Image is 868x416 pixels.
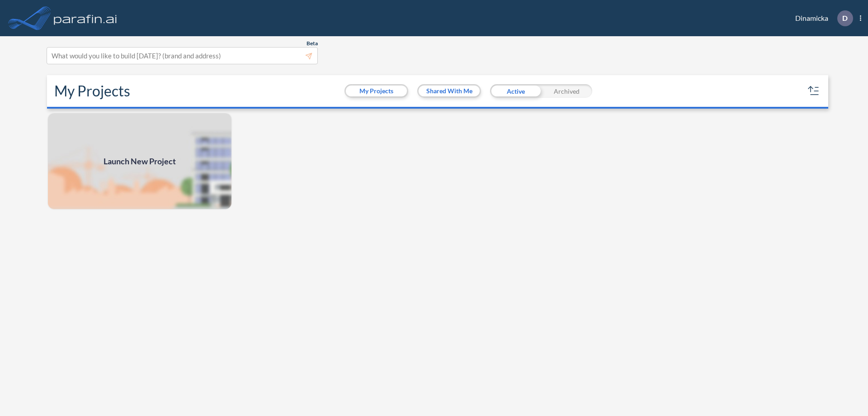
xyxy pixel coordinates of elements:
[782,10,861,26] div: Dinamicka
[807,84,821,98] button: sort
[47,112,232,210] a: Launch New Project
[541,84,592,98] div: Archived
[54,82,130,100] h2: My Projects
[346,86,407,96] button: My Projects
[419,86,480,96] button: Shared With Me
[47,112,232,210] img: add
[490,84,541,98] div: Active
[104,155,176,167] span: Launch New Project
[307,40,318,47] span: Beta
[842,14,848,22] p: D
[52,9,119,27] img: logo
